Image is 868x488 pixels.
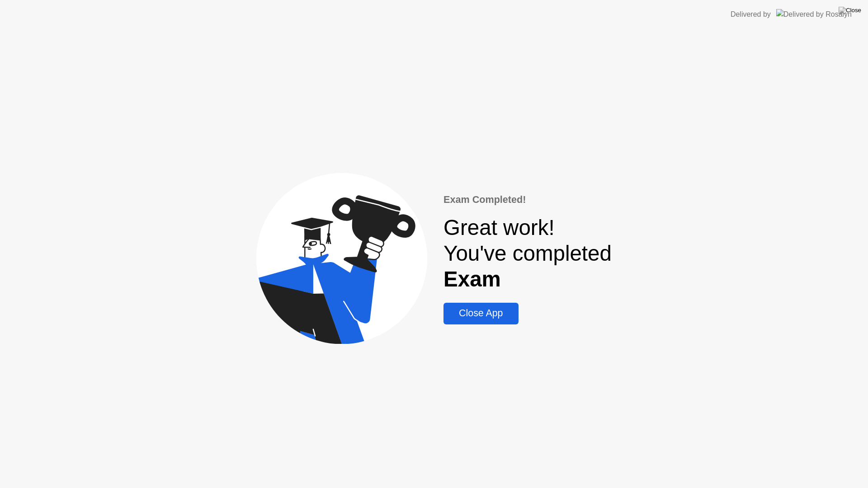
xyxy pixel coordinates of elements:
div: Exam Completed! [443,192,612,207]
b: Exam [443,267,501,291]
button: Close App [443,303,518,324]
div: Close App [446,308,515,319]
div: Delivered by [731,9,771,20]
img: Delivered by Rosalyn [776,9,852,19]
img: Close [839,7,861,14]
div: Great work! You've completed [443,215,612,292]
